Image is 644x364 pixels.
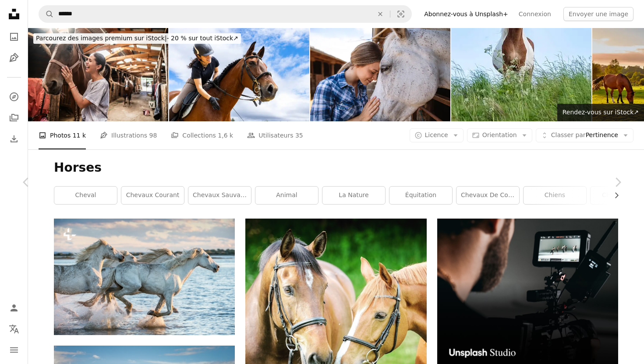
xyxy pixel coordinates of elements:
img: Jeune femme chevauchant un cheval et le caressant sous un ciel nuageux [169,28,309,121]
a: Collections [5,109,23,127]
form: Rechercher des visuels sur tout le site [39,5,412,23]
button: Orientation [467,128,532,142]
span: 1,6 k [218,131,233,140]
span: - 20 % sur tout iStock ↗ [36,35,238,42]
span: Parcourez des images premium sur iStock | [36,35,167,42]
button: Envoyer une image [563,7,633,21]
a: chevaux de course [456,187,519,204]
a: Parcourez des images premium sur iStock|- 20 % sur tout iStock↗ [28,28,246,49]
span: Licence [425,131,448,138]
a: équitation [389,187,452,204]
img: Un beau cheval scandinave se tient gracieusement dans les collines vallonnées de Mols Bjerge, au ... [451,28,591,121]
a: Connexion / S’inscrire [5,299,23,317]
span: 35 [295,131,303,140]
a: Photos [5,28,23,46]
span: Classer par [551,131,586,138]
button: Classer parPertinence [536,128,633,142]
a: la nature [322,187,385,204]
a: Illustrations 98 [100,121,157,149]
a: Illustrations [5,49,23,67]
a: Chevaux de Camargue blancs galopant sur l’eau. [54,272,235,280]
h1: Horses [54,160,618,176]
span: Rendez-vous sur iStock ↗ [563,109,639,116]
button: Rechercher sur Unsplash [39,6,54,22]
a: chevaux courant [121,187,184,204]
a: Utilisateurs 35 [247,121,303,149]
a: Collections 1,6 k [171,121,233,149]
a: chiens [524,187,586,204]
button: Licence [410,128,464,142]
a: Rendez-vous sur iStock↗ [557,104,644,121]
button: Recherche de visuels [390,6,411,22]
a: cheval [54,187,117,204]
button: Effacer [371,6,390,22]
a: Abonnez-vous à Unsplash+ [419,7,513,21]
span: Pertinence [551,131,618,140]
a: Chevaux sauvages [188,187,251,204]
img: Young woman petting horse on a stable [28,28,168,121]
img: Chevaux de Camargue blancs galopant sur l’eau. [54,219,235,335]
button: Menu [5,341,23,359]
a: Connexion [513,7,556,21]
a: Suivant [591,140,644,224]
a: animal [255,187,318,204]
a: Explorer [5,88,23,106]
a: Photographie sélective de deux chevaux bruns [245,305,426,313]
button: Langue [5,320,23,338]
img: Belle fille sereine passant un moment tranquille avec un cheval [310,28,450,121]
a: Historique de téléchargement [5,130,23,148]
span: Orientation [482,131,517,138]
span: 98 [149,131,157,140]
